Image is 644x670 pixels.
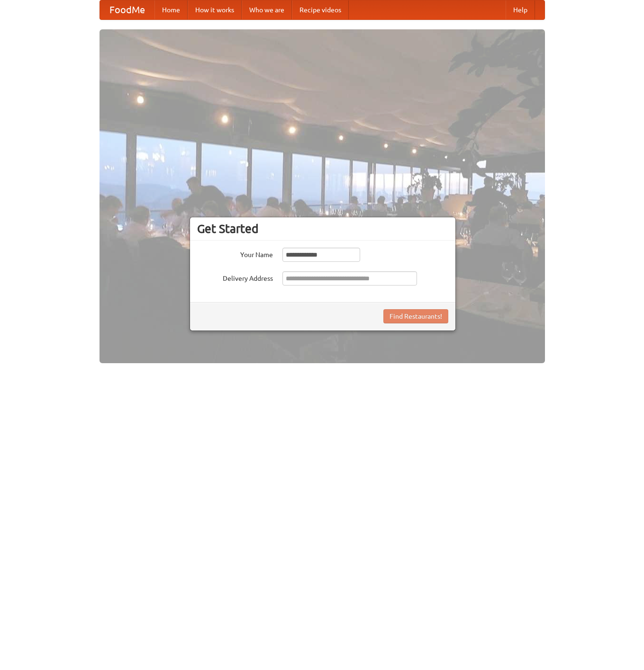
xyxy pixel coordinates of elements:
[100,0,154,19] a: FoodMe
[197,222,448,236] h3: Get Started
[292,0,349,19] a: Recipe videos
[506,0,535,19] a: Help
[197,248,273,259] label: Your Name
[242,0,292,19] a: Who we are
[197,271,273,283] label: Delivery Address
[383,309,448,323] button: Find Restaurants!
[188,0,242,19] a: How it works
[154,0,188,19] a: Home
